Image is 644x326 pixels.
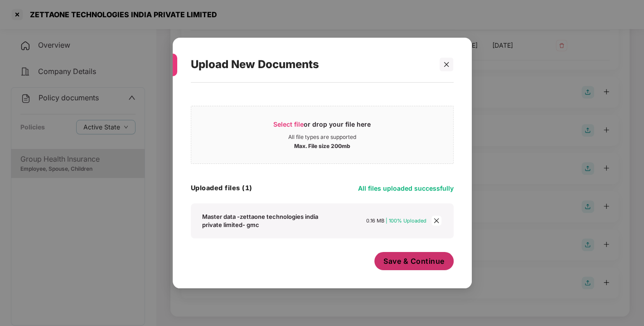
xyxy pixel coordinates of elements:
[191,183,252,193] h4: Uploaded files (1)
[443,61,450,68] span: close
[366,217,384,224] span: 0.16 MB
[431,216,441,226] span: close
[191,47,432,82] div: Upload New Documents
[294,141,350,150] div: Max. File size 200mb
[273,120,371,133] div: or drop your file here
[374,252,454,270] button: Save & Continue
[358,184,454,192] span: All files uploaded successfully
[273,120,304,128] span: Select file
[191,113,453,157] span: Select fileor drop your file hereAll file types are supportedMax. File size 200mb
[383,256,445,266] span: Save & Continue
[386,217,426,224] span: | 100% Uploaded
[202,212,325,229] div: Master data -zettaone technologies india private limited- gmc
[288,133,356,141] div: All file types are supported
